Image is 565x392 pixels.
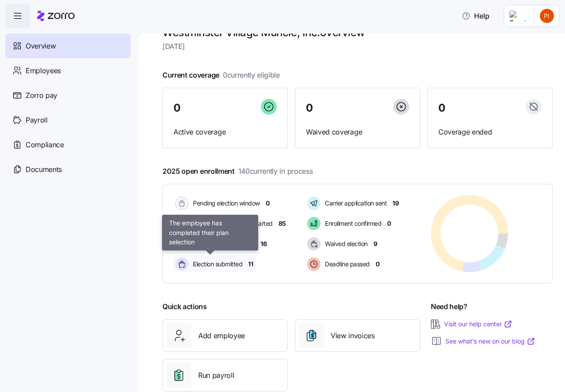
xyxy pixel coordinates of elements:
[462,11,490,21] span: Help
[162,41,553,52] span: [DATE]
[387,219,391,228] span: 0
[5,157,131,182] a: Documents
[444,320,512,329] a: Visit our help center
[173,103,181,113] span: 0
[248,260,253,269] span: 11
[322,239,368,248] span: Waived election
[5,58,131,83] a: Employees
[190,260,242,269] span: Election submitted
[331,330,375,341] span: View invoices
[223,70,280,81] span: 0 currently eligible
[238,166,313,177] span: 140 currently in process
[26,90,57,101] span: Zorro pay
[173,127,277,138] span: Active coverage
[266,199,270,208] span: 0
[279,219,286,228] span: 85
[5,34,131,58] a: Overview
[392,199,399,208] span: 19
[306,127,409,138] span: Waived coverage
[322,260,370,269] span: Deadline passed
[5,108,131,132] a: Payroll
[376,260,380,269] span: 0
[322,199,387,208] span: Carrier application sent
[190,199,260,208] span: Pending election window
[540,9,554,23] img: 24d6825ccf4887a4818050cadfd93e6d
[26,139,64,150] span: Compliance
[455,7,497,25] button: Help
[509,11,527,21] img: Employer logo
[198,330,245,341] span: Add employee
[445,337,535,346] a: See what’s new on our blog
[373,239,377,248] span: 9
[26,41,56,52] span: Overview
[438,127,542,138] span: Coverage ended
[162,166,313,177] span: 2025 open enrollment
[5,83,131,108] a: Zorro pay
[162,301,207,312] span: Quick actions
[162,70,280,81] span: Current coverage
[26,65,61,76] span: Employees
[190,239,255,248] span: Election active: Started
[431,301,467,312] span: Need help?
[190,219,273,228] span: Election active: Hasn't started
[198,370,234,381] span: Run payroll
[26,115,48,126] span: Payroll
[260,239,267,248] span: 16
[5,132,131,157] a: Compliance
[26,164,62,175] span: Documents
[438,103,445,113] span: 0
[322,219,381,228] span: Enrollment confirmed
[306,103,313,113] span: 0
